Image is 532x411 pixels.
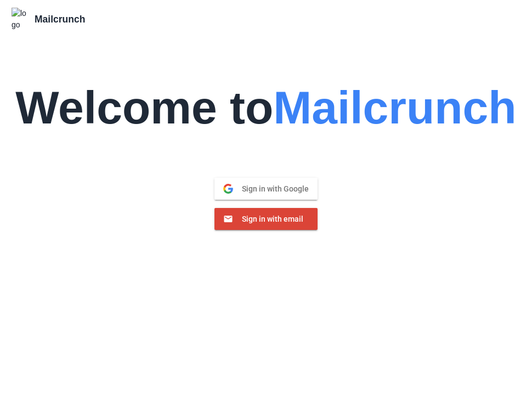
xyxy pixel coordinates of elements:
span: Sign in with email [233,214,303,224]
span: Mailcrunch [35,13,85,26]
span: Mailcrunch [273,82,516,133]
h1: Welcome to [15,31,516,131]
button: Sign in with Google [214,178,318,200]
button: Sign in with email [214,208,318,230]
span: Sign in with Google [233,184,309,194]
img: logo [12,8,27,31]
